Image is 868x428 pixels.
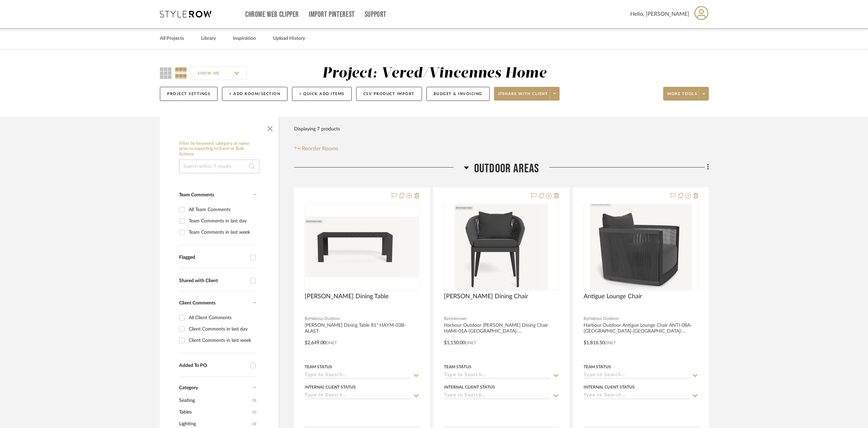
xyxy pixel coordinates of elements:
span: Hello, [PERSON_NAME] [630,10,689,18]
button: Close [263,120,277,134]
a: Inspiration [233,34,256,43]
div: All Team Comments [189,204,255,215]
input: Type to Search… [305,372,411,379]
button: Reorder Rooms [294,144,338,153]
div: Team Status [444,364,471,370]
span: Seating [179,395,250,406]
span: Antigue Lounge Chair [584,293,642,300]
button: CSV Product Import [356,87,422,101]
div: Internal Client Status [444,384,495,390]
span: [PERSON_NAME] Dining Chair [444,293,528,300]
button: + Quick Add Items [292,87,352,101]
input: Type to Search… [444,372,550,379]
img: Antigue Lounge Chair [590,204,692,290]
button: Project Settings [160,87,218,101]
span: [PERSON_NAME] Dining Table [305,293,389,300]
img: Hayman Dining Table [305,217,419,277]
div: All Client Comments [189,312,255,323]
button: + Add Room/Section [222,87,288,101]
span: Habour Outdoor [309,315,340,322]
span: Share with client [498,91,548,102]
a: Chrome Web Clipper [245,12,299,18]
div: Client Comments in last week [189,335,255,346]
span: By [305,315,309,322]
div: Flagged [179,255,247,261]
button: Share with client [494,87,560,101]
input: Type to Search… [444,393,550,399]
div: Internal Client Status [584,384,635,390]
button: More tools [663,87,709,101]
div: Internal Client Status [305,384,356,390]
div: Client Comments in last day [189,324,255,335]
img: Hamilton Dining Chair [455,204,548,290]
div: Added To PO [179,363,247,369]
span: More tools [667,91,697,102]
span: By [584,315,588,322]
div: Shared with Client [179,278,247,284]
input: Type to Search… [584,372,690,379]
span: Client Comments [179,301,215,305]
h6: Filter by keyword, category or name prior to exporting to Excel or Bulk Actions [179,141,259,157]
a: Support [365,12,386,18]
div: Team Status [584,364,611,370]
div: Team Comments in last week [189,227,255,238]
span: Unknown [449,315,467,322]
span: Reorder Rooms [302,144,338,153]
div: Project: Vered/Vincennes Home [322,66,547,81]
span: By [444,315,449,322]
input: Search within 7 results [179,160,259,173]
span: Tables [179,406,250,418]
a: Upload History [273,34,305,43]
div: Displaying 7 products [294,122,340,136]
div: Team Comments in last day [189,216,255,227]
span: (3) [252,395,256,406]
span: Category [179,385,198,391]
button: Budget & Invoicing [426,87,490,101]
span: Habour Outdoor [588,315,619,322]
input: Type to Search… [584,393,690,399]
a: All Projects [160,34,184,43]
input: Type to Search… [305,393,411,399]
span: Team Comments [179,193,214,197]
a: Library [201,34,216,43]
span: Outdoor Areas [474,161,539,176]
span: (1) [252,407,256,418]
a: Import Pinterest [309,12,355,18]
div: Team Status [305,364,332,370]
